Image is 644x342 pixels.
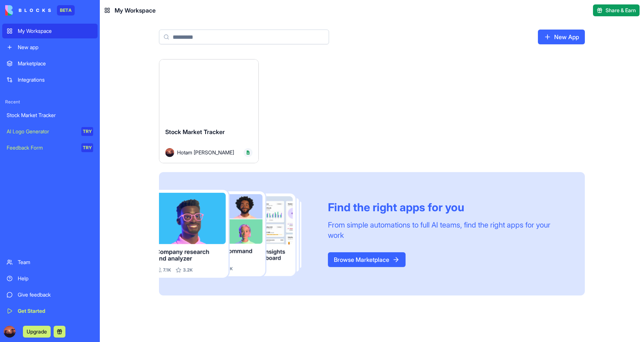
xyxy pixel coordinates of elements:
[23,326,51,338] button: Upgrade
[18,76,93,83] div: Integrations
[7,128,76,135] div: AI Logo Generator
[606,7,636,14] span: Share & Earn
[2,40,98,55] a: New app
[2,287,98,302] a: Give feedback
[165,148,174,157] img: Avatar
[2,56,98,71] a: Marketplace
[2,24,98,38] a: My Workspace
[5,5,75,16] a: BETA
[593,4,640,16] button: Share & Earn
[2,140,98,155] a: Feedback FormTRY
[2,304,98,318] a: Get Started
[2,271,98,286] a: Help
[18,275,93,282] div: Help
[18,259,93,266] div: Team
[2,99,98,105] span: Recent
[7,112,93,119] div: Stock Market Tracker
[18,60,93,67] div: Marketplace
[57,5,75,16] div: BETA
[115,6,156,15] span: My Workspace
[2,255,98,270] a: Team
[159,59,259,163] a: Stock Market TrackerAvatarHotam [PERSON_NAME]
[159,190,316,278] img: Frame_181_egmpey.png
[4,326,16,338] img: ACg8ocKp7A4jJETz32EOLpOxHgQL8N7NOKdpJgjZ9K0RC2isTlENA8qB=s96-c
[7,144,76,151] div: Feedback Form
[18,44,93,51] div: New app
[538,30,585,44] a: New App
[328,252,406,267] a: Browse Marketplace
[246,150,250,155] img: Google_Sheets_logo__2014-2020_dyqxdz.svg
[5,5,51,16] img: logo
[2,108,98,123] a: Stock Market Tracker
[2,72,98,87] a: Integrations
[23,328,51,335] a: Upgrade
[18,307,93,315] div: Get Started
[165,128,225,136] span: Stock Market Tracker
[81,127,93,136] div: TRY
[81,143,93,152] div: TRY
[18,291,93,298] div: Give feedback
[177,148,234,156] span: Hotam [PERSON_NAME]
[328,220,567,240] div: From simple automations to full AI teams, find the right apps for your work
[328,201,567,214] div: Find the right apps for you
[2,124,98,139] a: AI Logo GeneratorTRY
[18,27,93,35] div: My Workspace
